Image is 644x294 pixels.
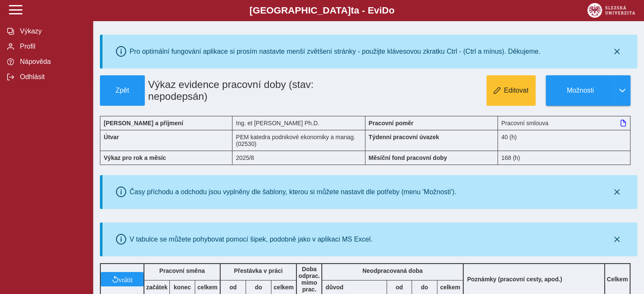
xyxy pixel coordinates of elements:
[498,151,630,165] div: 168 (h)
[389,5,395,16] span: o
[546,75,614,106] button: Možnosti
[553,87,608,94] span: Možnosti
[144,284,169,291] b: začátek
[437,284,463,291] b: celkem
[221,284,246,291] b: od
[607,276,628,283] b: Celkem
[195,284,220,291] b: celkem
[104,120,183,126] b: [PERSON_NAME] a příjmení
[369,154,447,161] b: Měsíční fond pracovní doby
[232,130,365,151] div: PEM katedra podnikové ekonomiky a manag. (02530)
[145,75,324,106] h1: Výkaz evidence pracovní doby (stav: nepodepsán)
[299,266,320,293] b: Doba odprac. mimo prac.
[17,27,86,35] span: Výkazy
[587,3,635,18] img: logo_web_su.png
[130,48,540,55] div: Pro optimální fungování aplikace si prosím nastavte menší zvětšení stránky - použijte klávesovou ...
[100,75,145,106] button: Zpět
[101,272,144,286] button: vrátit
[104,87,141,94] span: Zpět
[498,130,630,151] div: 40 (h)
[369,134,439,140] b: Týdenní pracovní úvazek
[170,284,195,291] b: konec
[412,284,437,291] b: do
[504,87,528,94] span: Editovat
[362,267,423,274] b: Neodpracovaná doba
[246,284,271,291] b: do
[25,5,619,16] b: [GEOGRAPHIC_DATA] a - Evi
[486,75,536,106] button: Editovat
[232,116,365,130] div: Ing. et [PERSON_NAME] Ph.D.
[464,276,566,283] b: Poznámky (pracovní cesty, apod.)
[130,188,456,196] div: Časy příchodu a odchodu jsou vyplněny dle šablony, kterou si můžete nastavit dle potřeby (menu 'M...
[271,284,296,291] b: celkem
[104,134,119,140] b: Útvar
[234,267,282,274] b: Přestávka v práci
[104,154,166,161] b: Výkaz pro rok a měsíc
[232,151,365,165] div: 2025/8
[351,5,354,16] span: t
[119,276,133,283] span: vrátit
[369,120,414,126] b: Pracovní poměr
[387,284,412,291] b: od
[498,116,630,130] div: Pracovní smlouva
[159,267,205,274] b: Pracovní směna
[17,73,86,81] span: Odhlásit
[326,284,343,291] b: důvod
[130,236,373,243] div: V tabulce se můžete pohybovat pomocí šipek, podobně jako v aplikaci MS Excel.
[382,5,389,16] span: D
[17,58,86,66] span: Nápověda
[17,43,86,50] span: Profil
